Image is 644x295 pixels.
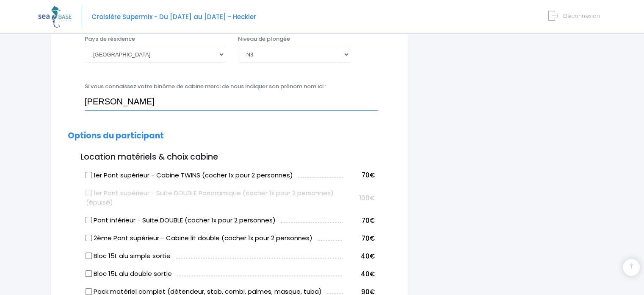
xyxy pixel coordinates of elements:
[362,234,375,243] span: 70€
[86,235,92,242] input: 2ème Pont supérieur - Cabine lit double (cocher 1x pour 2 personnes)
[91,12,256,21] span: Croisière Supermix - Du [DATE] au [DATE] - Heckler
[68,131,391,141] h2: Options du participant
[86,233,312,243] label: 2ème Pont supérieur - Cabine lit double (cocher 1x pour 2 personnes)
[86,270,92,277] input: Bloc 15L alu double sortie
[68,152,391,162] h3: Location matériels & choix cabine
[361,270,375,278] span: 40€
[563,12,600,20] span: Déconnexion
[86,171,92,178] input: 1er Pont supérieur - Cabine TWINS (cocher 1x pour 2 personnes)
[86,217,92,224] input: Pont inférieur - Suite DOUBLE (cocher 1x pour 2 personnes)
[361,252,375,261] span: 40€
[86,251,171,261] label: Bloc 15L alu simple sortie
[85,35,135,43] label: Pays de résidence
[238,35,290,43] label: Niveau de plongée
[85,82,326,91] label: Si vous connaissez votre binôme de cabine merci de nous indiquer son prénom nom ici :
[86,189,92,196] input: 1er Pont supérieur - Suite DOUBLE Panoramique (cocher 1x pour 2 personnes) (épuisé)
[86,188,343,208] label: 1er Pont supérieur - Suite DOUBLE Panoramique (cocher 1x pour 2 personnes) (épuisé)
[86,288,92,295] input: Pack matériel complet (détendeur, stab, combi, palmes, masque, tuba)
[86,269,172,279] label: Bloc 15L alu double sortie
[86,216,276,225] label: Pont inférieur - Suite DOUBLE (cocher 1x pour 2 personnes)
[362,171,375,180] span: 70€
[86,253,92,259] input: Bloc 15L alu simple sortie
[362,216,375,225] span: 70€
[86,171,293,180] label: 1er Pont supérieur - Cabine TWINS (cocher 1x pour 2 personnes)
[359,194,375,202] span: 100€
